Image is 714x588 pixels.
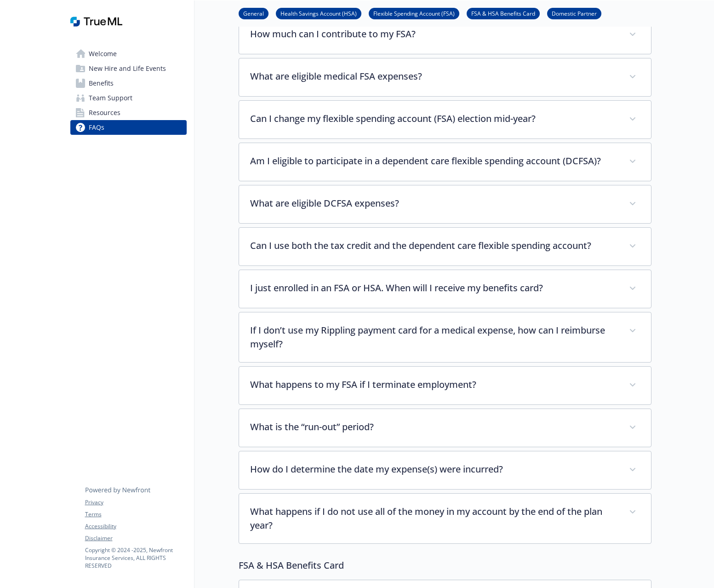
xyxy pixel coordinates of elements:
[250,154,618,168] p: Am I eligible to participate in a dependent care flexible spending account (DCFSA)?
[239,559,651,572] p: FSA & HSA Benefits Card
[250,323,618,351] p: If I don’t use my Rippling payment card for a medical expense, how can I reimburse myself?
[70,105,187,120] a: Resources
[239,270,651,308] div: I just enrolled in an FSA or HSA. When will I receive my benefits card?
[250,112,618,126] p: Can I change my flexible spending account (FSA) election mid-year?
[239,185,651,223] div: What are eligible DCFSA expenses?
[250,281,618,295] p: I just enrolled in an FSA or HSA. When will I receive my benefits card?
[239,451,651,489] div: How do I determine the date my expense(s) were incurred?
[70,76,187,91] a: Benefits
[239,101,651,138] div: Can I change my flexible spending account (FSA) election mid-year?
[239,409,651,447] div: What is the “run-out” period?
[250,69,618,83] p: What are eligible medical FSA expenses?
[250,378,618,392] p: What happens to my FSA if I terminate employment?
[239,58,651,96] div: What are eligible medical FSA expenses?
[250,462,618,476] p: How do I determine the date my expense(s) were incurred?
[239,228,651,265] div: Can I use both the tax credit and the dependent care flexible spending account?
[250,27,618,41] p: How much can I contribute to my FSA?
[70,120,187,135] a: FAQs
[369,9,459,17] a: Flexible Spending Account (FSA)
[89,46,117,61] span: Welcome
[85,534,186,542] a: Disclaimer
[89,120,104,135] span: FAQs
[239,494,651,543] div: What happens if I do not use all of the money in my account by the end of the plan year?
[467,9,540,17] a: FSA & HSA Benefits Card
[85,546,186,570] p: Copyright © 2024 - 2025 , Newfront Insurance Services, ALL RIGHTS RESERVED
[70,91,187,105] a: Team Support
[276,9,361,17] a: Health Savings Account (HSA)
[89,91,132,105] span: Team Support
[239,143,651,181] div: Am I eligible to participate in a dependent care flexible spending account (DCFSA)?
[85,522,186,530] a: Accessibility
[89,105,120,120] span: Resources
[89,76,114,91] span: Benefits
[239,9,268,17] a: General
[70,61,187,76] a: New Hire and Life Events
[250,239,618,253] p: Can I use both the tax credit and the dependent care flexible spending account?
[239,16,651,54] div: How much can I contribute to my FSA?
[250,505,618,532] p: What happens if I do not use all of the money in my account by the end of the plan year?
[239,312,651,362] div: If I don’t use my Rippling payment card for a medical expense, how can I reimburse myself?
[250,420,618,434] p: What is the “run-out” period?
[239,367,651,404] div: What happens to my FSA if I terminate employment?
[547,9,601,17] a: Domestic Partner
[85,498,186,507] a: Privacy
[89,61,166,76] span: New Hire and Life Events
[70,46,187,61] a: Welcome
[85,510,186,519] a: Terms
[250,196,618,210] p: What are eligible DCFSA expenses?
